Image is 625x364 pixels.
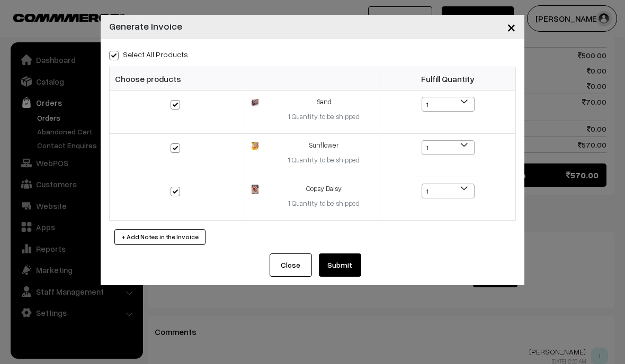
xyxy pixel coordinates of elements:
[114,229,206,245] button: + Add Notes in the Invoice
[109,19,182,33] h4: Generate Invoice
[252,142,258,149] img: 16455924219834C86DE0B0-E685-4261-ABF9-3B4EFE36B065.jpeg
[270,253,312,277] button: Close
[507,17,516,37] span: ×
[274,140,373,151] div: Sunflower
[380,67,516,90] th: Fulfill Quantity
[422,184,475,198] span: 1
[109,49,188,60] label: Select all Products
[274,155,373,166] div: 1 Quantity to be shipped
[252,99,258,106] img: 165494699389426204232C-8CCB-4BAC-833C-E42A6C77430C.jpeg
[422,97,474,112] span: 1
[422,141,474,156] span: 1
[498,11,524,43] button: Close
[422,140,475,155] span: 1
[319,253,361,277] button: Submit
[274,112,373,122] div: 1 Quantity to be shipped
[422,97,475,112] span: 1
[110,67,380,90] th: Choose products
[274,184,373,194] div: Oopsy Daisy
[252,185,258,194] img: 16455929745208879B6D19-AB60-48A5-B054-CBA1EA41F7E7.jpeg
[422,184,474,199] span: 1
[274,198,373,209] div: 1 Quantity to be shipped
[274,97,373,107] div: Sand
